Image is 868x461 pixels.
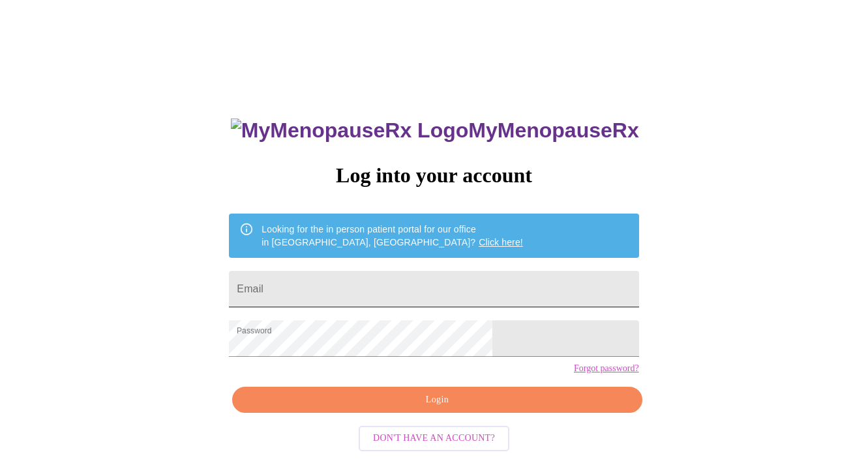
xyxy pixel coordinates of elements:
button: Don't have an account? [359,426,509,451]
button: Login [232,387,642,413]
h3: MyMenopauseRx [231,119,639,143]
a: Forgot password? [574,363,639,374]
h3: Log into your account [229,163,638,188]
img: MyMenopauseRx Logo [231,119,468,143]
span: Don't have an account? [373,430,495,447]
div: Looking for the in person patient portal for our office in [GEOGRAPHIC_DATA], [GEOGRAPHIC_DATA]? [262,217,523,254]
a: Don't have an account? [355,432,513,443]
span: Login [247,392,627,408]
a: Click here! [479,237,523,247]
